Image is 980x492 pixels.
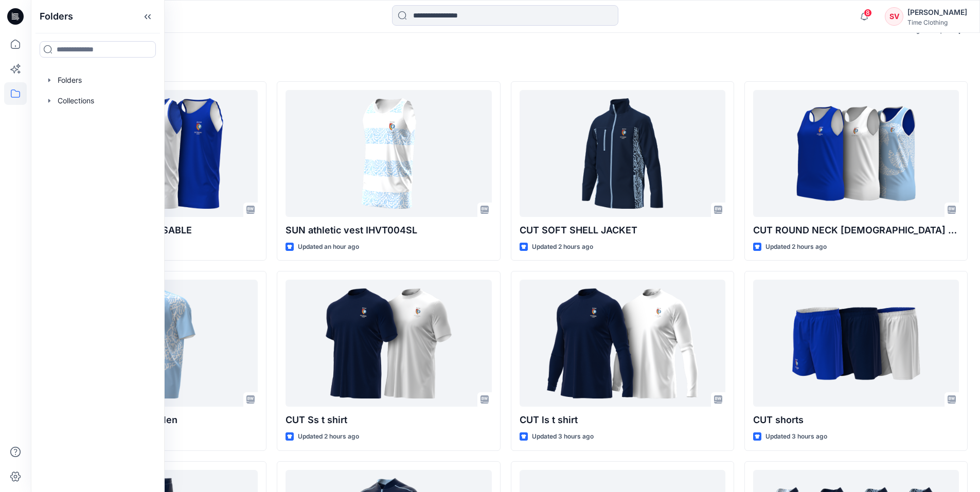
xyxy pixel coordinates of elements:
div: [PERSON_NAME] [907,6,967,19]
span: 8 [864,9,872,17]
p: Updated 2 hours ago [532,242,593,252]
p: Updated 3 hours ago [765,431,827,442]
p: CUT shorts [753,413,959,427]
p: CUT Ss t shirt [286,413,491,427]
a: CUT ls t shirt [520,280,725,407]
a: CUT SOFT SHELL JACKET [520,90,725,217]
p: CUT SOFT SHELL JACKET [520,223,725,238]
h4: Styles [43,59,968,71]
p: CUT ls t shirt [520,413,725,427]
div: Time Clothing [907,19,967,26]
a: CUT shorts [753,280,959,407]
p: CUT ROUND NECK [DEMOGRAPHIC_DATA] VEST [753,223,959,238]
a: SUN athletic vest IHVT004SL [286,90,491,217]
p: SUN athletic vest IHVT004SL [286,223,491,238]
a: CUT Ss t shirt [286,280,491,407]
div: SV [885,7,903,26]
a: CUT ROUND NECK LADIES VEST [753,90,959,217]
p: Updated an hour ago [298,242,359,252]
p: Updated 2 hours ago [765,242,827,252]
p: Updated 3 hours ago [532,431,594,442]
p: Updated 2 hours ago [298,431,359,442]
